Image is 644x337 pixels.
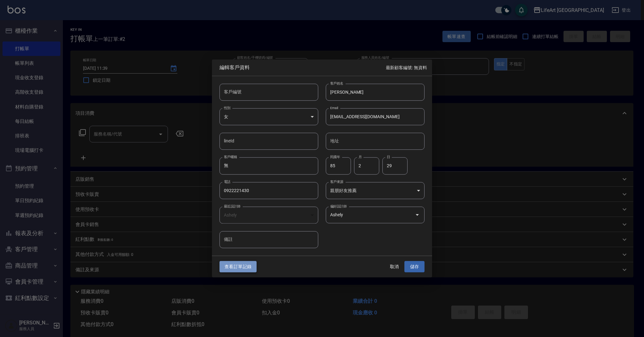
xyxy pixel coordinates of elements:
label: 性別 [224,105,230,110]
label: 偏好設計師 [330,204,347,208]
label: 客戶姓名 [330,81,343,86]
span: 編輯客戶資料 [219,64,386,71]
button: Open [412,210,422,220]
label: 電話 [224,179,230,184]
label: 月 [358,155,362,159]
div: 親朋好友推薦 [326,182,425,199]
label: 客戶暱稱 [224,155,237,159]
label: 最近設計師 [224,204,240,208]
div: 女 [219,108,318,125]
label: 日 [387,155,390,159]
button: 取消 [384,261,404,273]
label: 客戶來源 [330,179,343,184]
button: 查看訂單記錄 [219,261,257,273]
div: Ashely [219,207,318,224]
button: 儲存 [404,261,425,273]
label: 民國年 [330,155,340,159]
p: 最新顧客編號: 無資料 [386,64,427,71]
label: Email [330,105,338,110]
